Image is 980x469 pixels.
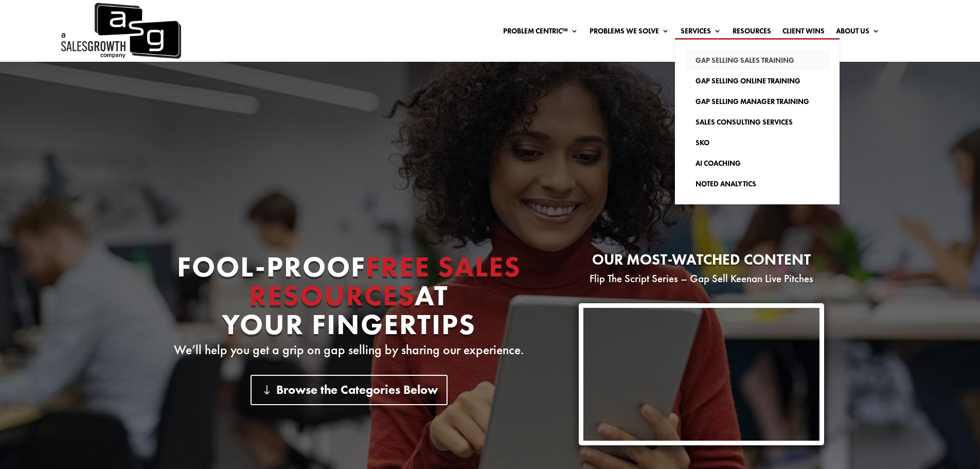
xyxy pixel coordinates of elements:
a: SKO [685,132,829,153]
a: Resources [733,27,771,39]
a: Services [681,27,721,39]
a: Gap Selling Sales Training [685,50,829,71]
a: Sales Consulting Services [685,112,829,132]
a: Noted Analytics [685,173,829,194]
a: Problem Centric™ [503,27,578,39]
span: Free Sales Resources [249,248,521,314]
iframe: YouTube video player [583,308,819,441]
a: Gap Selling Manager Training [685,91,829,112]
a: Problems We Solve [590,27,669,39]
a: About Us [836,27,880,39]
a: Browse the Categories Below [251,375,448,405]
a: Client Wins [782,27,825,39]
p: Flip The Script Series – Gap Sell Keenan Live Pitches [579,272,824,285]
h2: Our most-watched content [579,252,824,272]
a: Gap Selling Online Training [685,71,829,91]
p: We’ll help you get a grip on gap selling by sharing our experience. [156,344,542,356]
h1: Fool-proof At Your Fingertips [156,252,542,344]
a: AI Coaching [685,153,829,173]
